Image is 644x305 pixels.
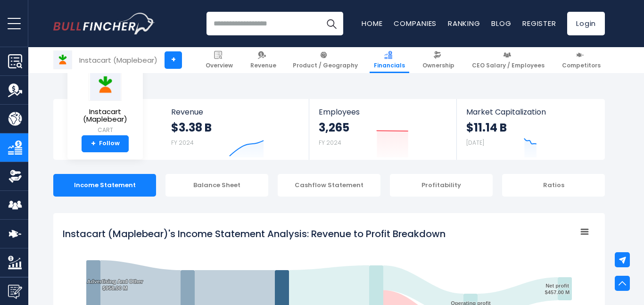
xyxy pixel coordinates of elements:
div: Ratios [502,174,605,197]
div: Instacart (Maplebear) [79,55,157,66]
img: Ownership [8,169,22,183]
span: Employees [319,107,446,116]
a: CEO Salary / Employees [468,47,549,73]
strong: $3.38 B [171,120,212,135]
span: Ownership [422,62,454,69]
tspan: Instacart (Maplebear)'s Income Statement Analysis: Revenue to Profit Breakdown [63,227,446,240]
a: Register [522,18,556,28]
span: Product / Geography [293,62,358,69]
a: Blog [491,18,511,28]
img: Bullfincher logo [53,13,155,34]
a: Instacart (Maplebear) CART [74,69,136,135]
a: Competitors [558,47,605,73]
a: Market Capitalization $11.14 B [DATE] [457,99,604,160]
strong: + [91,140,96,148]
div: Balance Sheet [165,174,268,197]
a: Overview [201,47,237,73]
a: Go to homepage [53,13,155,34]
button: Search [320,12,343,35]
a: Financials [370,47,409,73]
a: Revenue $3.38 B FY 2024 [162,99,309,160]
small: CART [75,126,135,134]
a: Home [362,18,382,28]
div: Income Statement [53,174,156,197]
span: Overview [206,62,233,69]
a: Ownership [418,47,459,73]
span: CEO Salary / Employees [472,62,545,69]
span: Revenue [250,62,276,69]
strong: 3,265 [319,120,349,135]
span: Financials [374,62,405,69]
text: Net profit $457.00 M [545,283,570,295]
strong: $11.14 B [466,120,507,135]
div: Profitability [390,174,493,197]
a: Revenue [246,47,281,73]
span: Competitors [562,62,601,69]
img: CART logo [54,51,72,69]
small: [DATE] [466,139,484,147]
a: Employees 3,265 FY 2024 [309,99,456,160]
text: Advertising And Other $958.00 M [87,279,144,291]
span: Market Capitalization [466,107,594,116]
small: FY 2024 [319,139,341,147]
a: Product / Geography [289,47,362,73]
a: Login [567,12,605,35]
span: Instacart (Maplebear) [75,108,135,124]
small: FY 2024 [171,139,194,147]
a: Ranking [448,18,480,28]
a: + [165,51,182,69]
img: CART logo [89,69,122,101]
div: Cashflow Statement [278,174,380,197]
a: +Follow [82,135,129,152]
a: Companies [394,18,437,28]
span: Revenue [171,107,300,116]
